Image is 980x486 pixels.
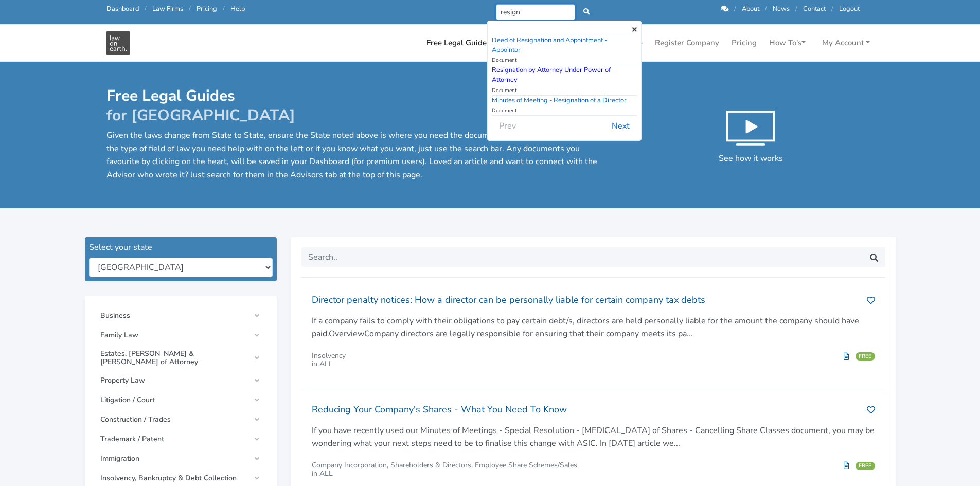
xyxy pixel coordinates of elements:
a: Director penalty notices: How a director can be personally liable for certain company tax debts I... [301,286,885,376]
a: Business [95,307,266,325]
span: FREE [856,352,875,361]
h2: Reducing Your Company's Shares - What You Need To Know [312,402,859,418]
span: Business [100,312,250,320]
span: / [223,4,225,13]
div: Company Incorporation, Shareholders & Directors, Employee Share Schemes/Sales in ALL [312,461,577,478]
span: / [795,4,797,13]
span: Estates, [PERSON_NAME] & [PERSON_NAME] of Attorney [100,350,250,366]
span: Immigration [100,455,250,463]
a: Deed of Resignation and Appointment - Appointor [492,35,607,55]
span: Litigation / Court [100,396,250,404]
a: News [773,4,790,13]
a: Pricing [197,4,217,13]
h1: Free Legal Guides [106,86,613,125]
span: Trademark / Patent [100,435,250,443]
button: See how it works [706,92,795,177]
small: Document [492,87,517,94]
span: Construction / Trades [100,416,250,424]
span: Property Law [100,376,250,385]
a: Resignation by Attorney Under Power of Attorney [492,65,611,84]
a: Contact [803,4,826,13]
img: Free Legal Guides in - Free Legal Resources & Documents [106,31,130,55]
span: / [734,4,736,13]
a: Trademark / Patent [95,430,266,448]
a: How To's [765,33,810,53]
small: Document [492,57,517,64]
a: Logout [839,4,860,13]
a: Help [230,4,245,13]
p: Given the laws change from State to State, ensure the State noted above is where you need the doc... [106,129,613,182]
input: Search [496,4,576,20]
a: Immigration [95,449,266,468]
input: Search.. [301,247,863,267]
span: See how it works [719,153,783,164]
p: If you have recently used our Minutes of Meetings - Special Resolution - [MEDICAL_DATA] of Shares... [312,424,875,451]
a: Estates, [PERSON_NAME] & [PERSON_NAME] of Attorney [95,346,266,370]
span: Family Law [100,331,250,339]
span: Insolvency, Bankruptcy & Debt Collection [100,474,250,482]
span: / [765,4,767,13]
button: Next [605,116,636,136]
a: Pricing [727,33,761,53]
div: Select your state [89,241,273,254]
a: Reducing Your Company's Shares - What You Need To Know If you have recently used our Minutes of M... [301,395,885,486]
a: Free Legal Guides [422,33,494,53]
div: Insolvency in ALL [312,352,346,368]
a: My Account [818,33,874,53]
a: Family Law [95,326,266,345]
span: / [831,4,833,13]
span: for [GEOGRAPHIC_DATA] [106,105,295,126]
small: Document [492,107,517,114]
h2: Director penalty notices: How a director can be personally liable for certain company tax debts [312,292,859,309]
a: Property Law [95,371,266,390]
p: If a company fails to comply with their obligations to pay certain debt/s, directors are held per... [312,315,875,341]
span: / [189,4,191,13]
a: Dashboard [106,4,139,13]
a: Law Firms [152,4,183,13]
a: About [742,4,759,13]
a: Litigation / Court [95,391,266,409]
span: / [145,4,147,13]
a: Register Company [651,33,723,53]
span: FREE [856,462,875,470]
a: Minutes of Meeting - Resignation of a Director [492,96,627,105]
a: Construction / Trades [95,410,266,429]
